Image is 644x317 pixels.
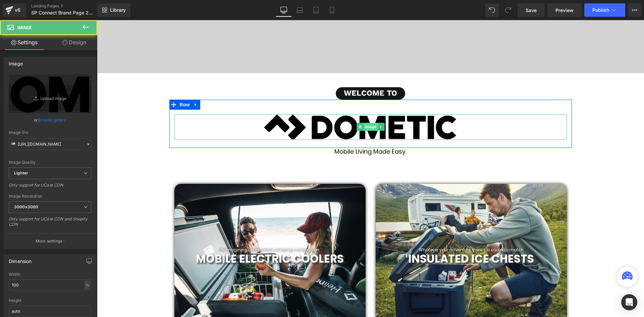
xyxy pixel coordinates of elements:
input: auto [9,306,91,317]
h1: Whatever your adventure, there’s a cooler to match [279,227,470,232]
button: More settings [4,233,96,249]
span: Publish [592,7,609,13]
div: v6 [13,6,22,14]
span: Image [267,103,281,111]
span: SP Connect Brand Page 2025 [31,10,95,15]
input: Link [9,138,91,150]
p: More settings [36,238,62,244]
span: Save [526,7,537,14]
span: Library [110,7,126,13]
b: MOBILE ELECTRIC COOLERS [99,231,247,247]
span: Row [81,80,95,90]
button: Undo [485,3,499,17]
div: Image Quality [9,160,91,165]
b: INSULATED ICE CHESTS [311,231,437,247]
a: Browse gallery [38,114,66,126]
div: Dimension [9,255,32,264]
a: Expand / Collapse [280,103,287,111]
a: Expand / Collapse [95,80,103,90]
a: Welcome to [239,67,308,80]
button: Redo [501,3,515,17]
button: Publish [584,3,625,17]
input: auto [9,279,91,290]
span: Welcome to [247,67,300,80]
a: Design [50,35,99,50]
a: v6 [3,3,26,17]
span: Preview [555,7,574,14]
b: Lighter [14,170,28,175]
div: Open Intercom Messenger [621,294,637,310]
div: Width [9,272,91,277]
div: or [9,116,91,123]
a: Mobile [324,3,340,17]
div: Height [9,298,91,303]
div: Image [9,57,23,66]
div: Image Resolution [9,194,91,199]
button: More [628,3,641,17]
a: New Library [97,3,130,17]
div: % [84,280,90,289]
h1: Reimagining an essential camping companion [77,227,269,232]
a: Desktop [276,3,292,17]
a: Tablet [308,3,324,17]
span: Image [17,25,32,30]
div: Only support for UCare CDN and Shopify CDN [9,216,91,231]
a: Laptop [292,3,308,17]
b: 3000x3000 [14,204,38,209]
div: Image Src [9,130,91,135]
div: Only support for UCare CDN [9,182,91,192]
a: Preview [547,3,582,17]
a: Landing Pages [31,3,107,9]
